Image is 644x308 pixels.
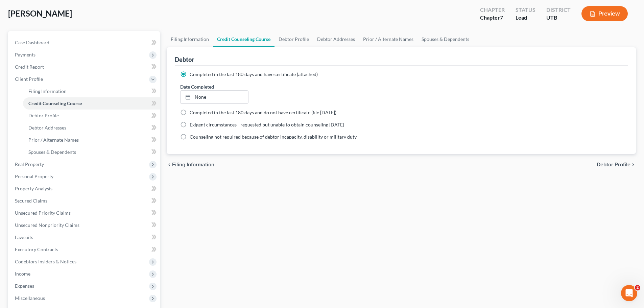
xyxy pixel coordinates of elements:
div: UTB [546,14,571,22]
span: Case Dashboard [15,40,49,45]
a: Spouses & Dependents [23,146,160,158]
span: Completed in the last 180 days and have certificate (attached) [190,71,318,77]
span: Unsecured Priority Claims [15,210,71,216]
a: Unsecured Nonpriority Claims [9,219,160,231]
a: Secured Claims [9,195,160,207]
iframe: Intercom live chat [621,285,637,301]
span: Credit Report [15,64,44,70]
a: Credit Report [9,61,160,73]
span: Lawsuits [15,234,33,240]
span: Spouses & Dependents [28,149,76,155]
a: Debtor Profile [23,110,160,122]
span: Executory Contracts [15,246,58,252]
i: chevron_left [167,162,172,167]
button: Debtor Profile chevron_right [597,162,636,167]
span: 2 [635,285,640,290]
div: Chapter [480,14,505,22]
a: Prior / Alternate Names [23,134,160,146]
span: Property Analysis [15,186,52,191]
span: Secured Claims [15,198,47,204]
a: Credit Counseling Course [213,31,275,47]
span: [PERSON_NAME] [8,8,72,18]
span: Expenses [15,283,34,289]
span: Credit Counseling Course [28,100,82,106]
button: Preview [581,6,628,21]
span: Personal Property [15,173,53,179]
a: Filing Information [23,85,160,97]
label: Date Completed [180,83,214,90]
span: 7 [500,14,503,21]
a: Debtor Addresses [23,122,160,134]
div: Debtor [175,55,194,64]
span: Completed in the last 180 days and do not have certificate (file [DATE]) [190,110,336,115]
a: Lawsuits [9,231,160,243]
a: Credit Counseling Course [23,97,160,110]
span: Prior / Alternate Names [28,137,79,143]
span: Unsecured Nonpriority Claims [15,222,79,228]
a: Spouses & Dependents [418,31,473,47]
a: Case Dashboard [9,37,160,49]
div: Status [516,6,535,14]
div: Lead [516,14,535,22]
div: District [546,6,571,14]
a: None [181,91,248,103]
a: Debtor Profile [275,31,313,47]
a: Filing Information [167,31,213,47]
span: Real Property [15,161,44,167]
span: Client Profile [15,76,43,82]
a: Unsecured Priority Claims [9,207,160,219]
span: Income [15,271,30,277]
i: chevron_right [630,162,636,167]
span: Debtor Profile [597,162,630,167]
span: Codebtors Insiders & Notices [15,259,76,264]
span: Payments [15,52,35,57]
span: Counseling not required because of debtor incapacity, disability or military duty [190,134,357,140]
div: Chapter [480,6,505,14]
a: Prior / Alternate Names [359,31,418,47]
span: Miscellaneous [15,295,45,301]
span: Debtor Profile [28,113,59,118]
a: Property Analysis [9,183,160,195]
span: Debtor Addresses [28,125,66,131]
a: Debtor Addresses [313,31,359,47]
span: Exigent circumstances - requested but unable to obtain counseling [DATE] [190,122,344,127]
button: chevron_left Filing Information [167,162,214,167]
span: Filing Information [28,88,67,94]
span: Filing Information [172,162,214,167]
a: Executory Contracts [9,243,160,256]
